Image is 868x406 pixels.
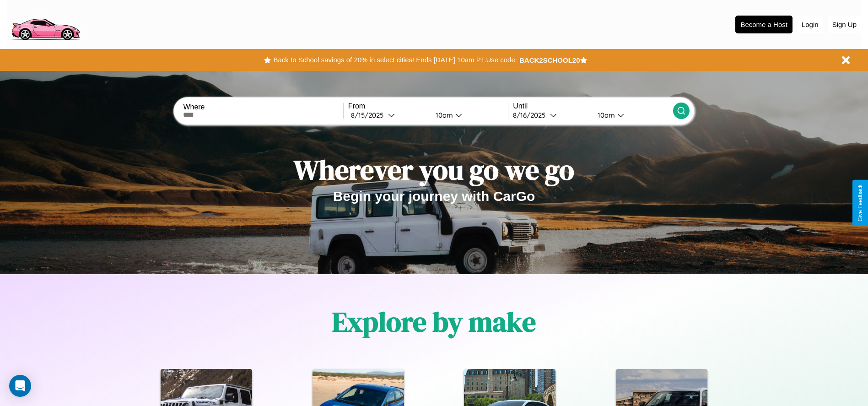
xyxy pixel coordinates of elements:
div: 8 / 15 / 2025 [351,111,388,119]
button: 10am [590,110,673,120]
div: Give Feedback [857,184,863,222]
button: Sign Up [828,16,861,33]
label: Until [513,102,673,110]
b: BACK2SCHOOL20 [519,56,580,64]
button: Become a Host [735,16,793,33]
button: 10am [428,110,508,120]
button: Login [797,16,823,33]
h1: Explore by make [332,303,536,341]
div: 8 / 16 / 2025 [513,111,550,119]
img: logo [7,5,84,43]
button: 8/15/2025 [348,110,428,120]
div: 10am [593,111,617,119]
div: Open Intercom Messenger [9,375,31,397]
label: From [348,102,508,110]
div: 10am [431,111,455,119]
button: Back to School savings of 20% in select cities! Ends [DATE] 10am PT.Use code: [271,54,519,66]
label: Where [183,103,343,111]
